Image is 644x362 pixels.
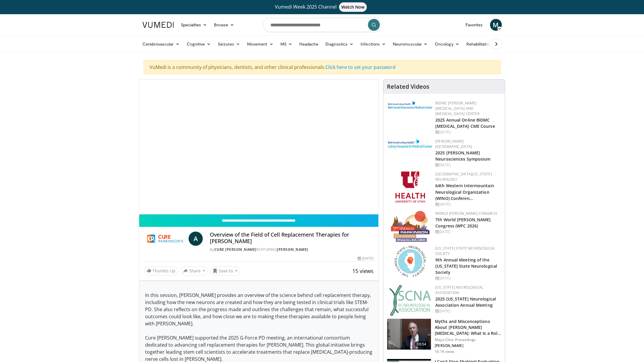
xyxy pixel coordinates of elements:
img: 71a8b48c-8850-4916-bbdd-e2f3ccf11ef9.png.150x105_q85_autocrop_double_scale_upscale_version-0.2.png [395,246,426,277]
a: MS [277,38,296,50]
a: Rehabilitation [463,38,495,50]
a: Cerebrovascular [139,38,183,50]
a: [GEOGRAPHIC_DATA][US_STATE] Neurology [435,172,492,182]
a: Oncology [431,38,463,50]
div: [DATE] [435,130,500,135]
button: Share [181,266,208,276]
img: 16fe1da8-a9a0-4f15-bd45-1dd1acf19c34.png.150x105_q85_autocrop_double_scale_upscale_version-0.2.png [391,211,429,242]
a: [PERSON_NAME][GEOGRAPHIC_DATA] [435,139,472,149]
span: Vumedi Week 2025 Channel [275,4,369,10]
a: Vumedi Week 2025 ChannelWatch Now [143,2,501,12]
span: Watch Now [339,2,367,12]
p: 10.1K views [435,349,454,354]
a: Cure [PERSON_NAME] [214,247,257,252]
a: BIDMC [PERSON_NAME][MEDICAL_DATA] and [MEDICAL_DATA] Center [435,101,479,116]
div: VuMedi is a community of physicians, dentists, and other clinical professionals. [143,60,501,75]
div: [DATE] [435,202,500,207]
div: [DATE] [435,162,500,168]
a: Neuromuscular [389,38,431,50]
img: Cure Parkinson's [144,232,186,246]
div: [DATE] [435,308,500,314]
span: 15 views [352,267,374,274]
a: 2025 [PERSON_NAME] Neurosciences Symposium [435,150,490,162]
input: Search topics, interventions [263,18,381,32]
a: Specialties [177,19,211,31]
p: Mayo Clinic Proceedings [435,337,501,342]
a: Browse [210,19,238,31]
div: By FEATURING [210,247,374,252]
a: Thumbs Up [144,266,178,275]
div: [DATE] [435,229,500,235]
video-js: Video Player [139,80,379,214]
a: 64th Western Intermountain Neurological Organization (WINO) Conferen… [435,183,494,201]
a: [US_STATE] Neurological Association [435,285,483,295]
button: Save to [210,266,240,276]
a: 10:54 Myths and Misconceptions About [PERSON_NAME][MEDICAL_DATA]: What Is a Role of … Mayo Clinic... [387,319,501,354]
a: Favorites [462,19,486,31]
img: f6362829-b0a3-407d-a044-59546adfd345.png.150x105_q85_autocrop_double_scale_upscale_version-0.2.png [395,172,425,203]
a: 9th Annual Meeting of the [US_STATE] State Neurological Society [435,257,497,275]
a: 2025 [US_STATE] Neurological Association Annual Meeting [435,296,496,308]
img: c96b19ec-a48b-46a9-9095-935f19585444.png.150x105_q85_autocrop_double_scale_upscale_version-0.2.png [388,101,432,109]
a: [PERSON_NAME] [277,247,308,252]
a: A [189,232,203,246]
a: M [490,19,502,31]
img: e7977282-282c-4444-820d-7cc2733560fd.jpg.150x105_q85_autocrop_double_scale_upscale_version-0.2.jpg [388,139,432,148]
div: [DATE] [435,276,500,281]
a: Cognitive [183,38,215,50]
a: Infections [357,38,389,50]
p: [PERSON_NAME] [435,343,501,348]
img: VuMedi Logo [142,22,174,28]
h3: Myths and Misconceptions About [PERSON_NAME][MEDICAL_DATA]: What Is a Role of … [435,319,501,336]
a: 7th World [PERSON_NAME] Congress (WPC 2026) [435,217,491,229]
a: Seizures [214,38,244,50]
a: [US_STATE] State Neurological Society [435,246,495,256]
a: World [PERSON_NAME] Congress [435,211,497,216]
img: dd4ea4d2-548e-40e2-8487-b77733a70694.150x105_q85_crop-smart_upscale.jpg [387,319,431,350]
a: Click here to set your password [325,64,395,70]
a: Headache [296,38,322,50]
a: Movement [244,38,277,50]
a: Diagnostics [322,38,357,50]
img: b123db18-9392-45ae-ad1d-42c3758a27aa.jpg.150x105_q85_autocrop_double_scale_upscale_version-0.2.jpg [389,285,431,316]
span: 10:54 [415,341,429,347]
div: [DATE] [358,256,374,261]
h4: Overview of the Field of Cell Replacement Therapies for [PERSON_NAME] [210,232,374,244]
span: In this session, [PERSON_NAME] provides an overview of the science behind cell replacement therap... [145,292,371,327]
a: 2025 Annual Online BIDMC [MEDICAL_DATA] CME Course [435,117,495,129]
h4: Related Videos [387,83,429,90]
